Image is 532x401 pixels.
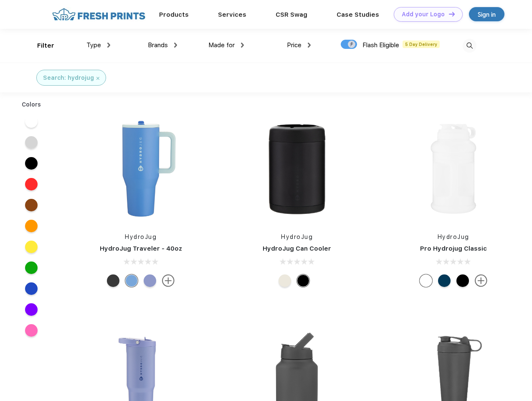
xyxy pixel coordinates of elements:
a: Sign in [469,7,504,21]
div: Black [297,274,309,287]
span: Price [287,41,301,49]
div: Filter [37,41,54,51]
span: Flash Eligible [362,41,399,49]
span: 5 Day Delivery [403,41,440,48]
img: more.svg [162,274,175,287]
span: Type [86,41,101,49]
div: Black [107,274,119,287]
div: Riptide [125,274,138,287]
a: HydroJug Traveler - 40oz [100,245,182,252]
a: HydroJug [125,233,157,240]
a: HydroJug [281,233,313,240]
img: func=resize&h=266 [241,113,352,224]
div: Navy [438,274,451,287]
div: Black [456,274,469,287]
div: Search: hydrojug [43,74,94,82]
div: Add your Logo [402,11,445,18]
img: fo%20logo%202.webp [50,7,148,22]
a: Products [159,11,189,18]
span: Brands [148,41,168,49]
div: White [420,274,432,287]
a: HydroJug Can Cooler [263,245,331,252]
img: DT [449,12,455,16]
div: Cream [279,274,291,287]
div: Peri [144,274,156,287]
div: Colors [15,100,48,109]
img: func=resize&h=266 [85,113,196,224]
span: Made for [208,41,235,49]
img: more.svg [475,274,487,287]
img: desktop_search.svg [463,39,476,53]
div: Sign in [478,10,496,19]
img: filter_cancel.svg [96,77,99,80]
img: dropdown.png [241,43,244,48]
img: func=resize&h=266 [398,113,509,224]
a: Pro Hydrojug Classic [420,245,487,252]
img: dropdown.png [308,43,311,48]
img: dropdown.png [107,43,110,48]
a: HydroJug [438,233,469,240]
img: dropdown.png [174,43,177,48]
